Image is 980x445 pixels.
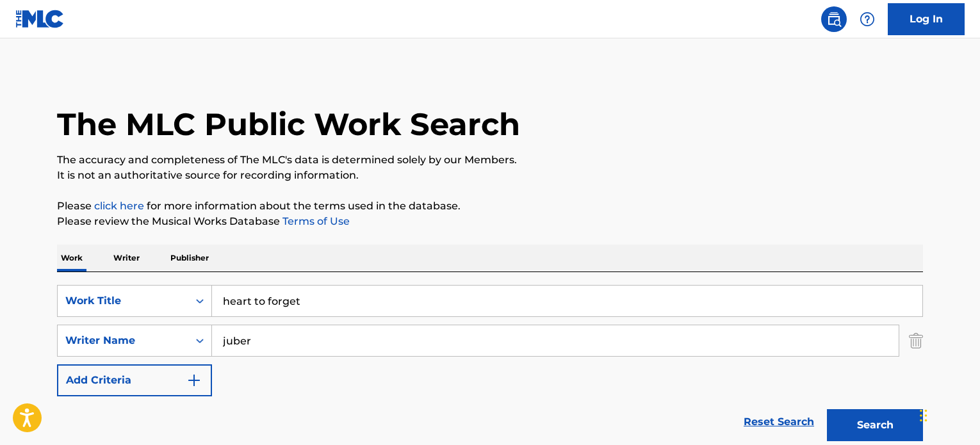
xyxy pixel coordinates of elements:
p: Publisher [167,245,213,271]
img: help [860,12,875,27]
p: Please for more information about the terms used in the database. [57,198,923,214]
img: Delete Criterion [909,325,923,357]
div: Help [854,6,880,32]
h1: The MLC Public Work Search [57,105,520,143]
p: Work [57,245,86,271]
button: Add Criteria [57,364,212,396]
p: The accuracy and completeness of The MLC's data is determined solely by our Members. [57,152,923,168]
div: Work Title [65,293,181,309]
p: It is not an authoritative source for recording information. [57,168,923,183]
div: Writer Name [65,333,181,348]
img: MLC Logo [15,10,65,28]
iframe: Chat Widget [916,384,980,445]
a: click here [94,200,144,212]
p: Please review the Musical Works Database [57,214,923,229]
button: Search [827,409,923,441]
a: Log In [888,3,965,35]
a: Public Search [821,6,847,32]
a: Reset Search [737,408,821,436]
a: Terms of Use [280,215,350,227]
img: 9d2ae6d4665cec9f34b9.svg [186,373,202,388]
p: Writer [110,245,143,271]
div: Drag [920,396,927,435]
img: search [826,12,842,27]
